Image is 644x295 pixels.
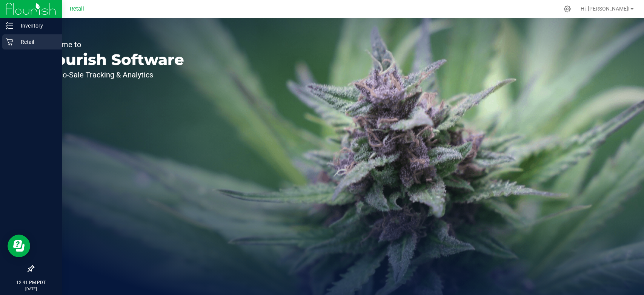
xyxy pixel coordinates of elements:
[6,22,13,29] inline-svg: Inventory
[563,5,572,12] div: Manage settings
[3,286,58,292] p: [DATE]
[8,235,30,257] iframe: Resource center
[13,21,58,30] p: Inventory
[41,71,184,79] p: Seed-to-Sale Tracking & Analytics
[41,52,184,67] p: Flourish Software
[6,38,13,46] inline-svg: Retail
[70,6,84,12] span: Retail
[13,37,58,46] p: Retail
[3,279,58,286] p: 12:41 PM PDT
[41,41,184,48] p: Welcome to
[581,6,630,12] span: Hi, [PERSON_NAME]!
